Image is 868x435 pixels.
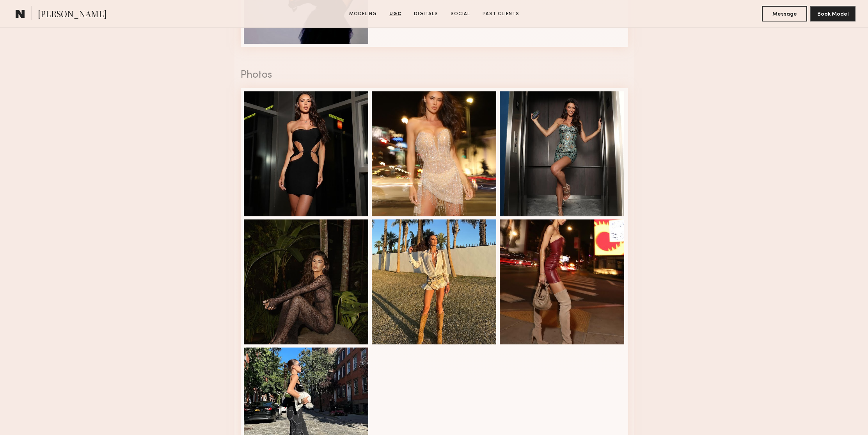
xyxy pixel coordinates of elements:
[810,10,856,17] a: Book Model
[241,70,628,80] div: Photos
[38,8,107,21] span: [PERSON_NAME]
[386,11,405,18] a: UGC
[411,11,441,18] a: Digitals
[346,11,380,18] a: Modeling
[810,6,856,21] button: Book Model
[762,6,807,21] button: Message
[479,11,522,18] a: Past Clients
[447,11,473,18] a: Social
